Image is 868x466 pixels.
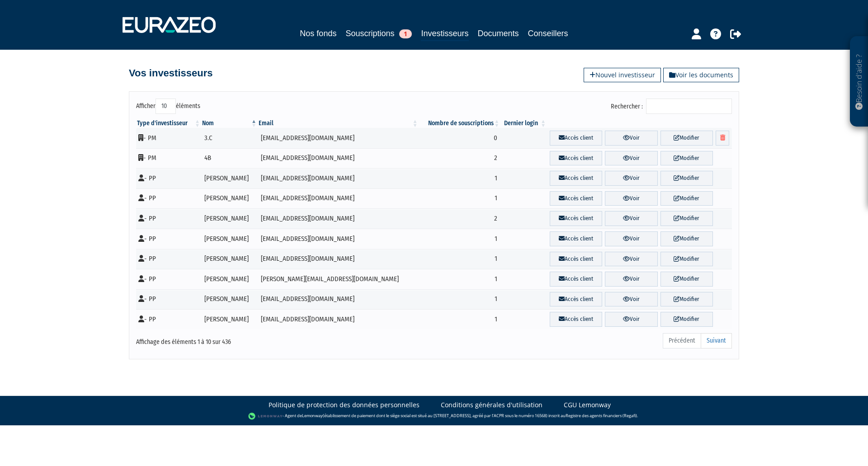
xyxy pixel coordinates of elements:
td: [PERSON_NAME] [201,188,258,209]
td: [EMAIL_ADDRESS][DOMAIN_NAME] [258,289,419,310]
td: 1 [419,309,500,329]
a: Modifier [660,231,713,246]
a: Voir [605,312,657,327]
td: [PERSON_NAME] [201,309,258,329]
a: Modifier [660,131,713,146]
a: Conseillers [528,27,568,40]
td: - PP [136,188,201,209]
a: CGU Lemonway [564,400,611,410]
a: Modifier [660,272,713,287]
td: [PERSON_NAME] [201,208,258,229]
td: - PP [136,208,201,229]
td: 4B [201,148,258,169]
th: Type d'investisseur : activer pour trier la colonne par ordre croissant [136,119,201,128]
a: Voir [605,292,657,307]
a: Accès client [550,211,602,226]
a: Supprimer [716,131,729,146]
td: - PP [136,168,201,188]
a: Modifier [660,171,713,186]
a: Modifier [660,191,713,206]
td: - PP [136,289,201,310]
td: 2 [419,208,500,229]
td: [PERSON_NAME] [201,249,258,269]
p: Besoin d'aide ? [854,41,864,122]
a: Voir [605,191,657,206]
a: Accès client [550,231,602,246]
label: Afficher éléments [136,99,200,114]
td: [EMAIL_ADDRESS][DOMAIN_NAME] [258,188,419,209]
input: Rechercher : [646,99,732,114]
a: Voir [605,231,657,246]
td: 1 [419,229,500,249]
a: Souscriptions1 [345,27,412,40]
div: - Agent de (établissement de paiement dont le siège social est situé au [STREET_ADDRESS], agréé p... [9,412,859,421]
a: Accès client [550,151,602,166]
a: Modifier [660,252,713,267]
td: [EMAIL_ADDRESS][DOMAIN_NAME] [258,229,419,249]
th: Email : activer pour trier la colonne par ordre croissant [258,119,419,128]
a: Documents [478,27,519,40]
a: Modifier [660,312,713,327]
td: [PERSON_NAME] [201,269,258,289]
td: [EMAIL_ADDRESS][DOMAIN_NAME] [258,249,419,269]
td: 1 [419,168,500,188]
a: Voir [605,252,657,267]
a: Modifier [660,151,713,166]
label: Rechercher : [611,99,732,114]
h4: Vos investisseurs [129,68,212,79]
img: 1732889491-logotype_eurazeo_blanc_rvb.png [123,17,216,33]
a: Accès client [550,312,602,327]
a: Accès client [550,191,602,206]
select: Afficheréléments [156,99,176,114]
a: Suivant [701,333,732,348]
td: - PP [136,229,201,249]
th: &nbsp; [547,119,732,128]
td: - PM [136,128,201,148]
td: [EMAIL_ADDRESS][DOMAIN_NAME] [258,168,419,188]
a: Nos fonds [300,27,336,40]
td: [EMAIL_ADDRESS][DOMAIN_NAME] [258,128,419,148]
td: [EMAIL_ADDRESS][DOMAIN_NAME] [258,148,419,169]
a: Voir [605,211,657,226]
a: Accès client [550,171,602,186]
td: [EMAIL_ADDRESS][DOMAIN_NAME] [258,309,419,329]
td: - PM [136,148,201,169]
a: Investisseurs [421,27,468,41]
a: Accès client [550,252,602,267]
td: - PP [136,269,201,289]
td: 1 [419,289,500,310]
td: [PERSON_NAME] [201,289,258,310]
a: Modifier [660,292,713,307]
td: 3.C [201,128,258,148]
th: Nombre de souscriptions : activer pour trier la colonne par ordre croissant [419,119,500,128]
a: Voir [605,171,657,186]
td: [EMAIL_ADDRESS][DOMAIN_NAME] [258,208,419,229]
a: Voir [605,272,657,287]
span: 1 [399,29,412,38]
a: Registre des agents financiers (Regafi) [566,413,637,419]
td: [PERSON_NAME] [201,168,258,188]
a: Lemonway [302,413,323,419]
a: Voir [605,131,657,146]
td: [PERSON_NAME] [201,229,258,249]
a: Conditions générales d'utilisation [441,400,542,410]
td: 0 [419,128,500,148]
td: 1 [419,188,500,209]
div: Affichage des éléments 1 à 10 sur 436 [136,332,377,347]
a: Voir [605,151,657,166]
a: Nouvel investisseur [584,68,661,82]
td: 1 [419,269,500,289]
td: - PP [136,309,201,329]
a: Accès client [550,272,602,287]
a: Voir les documents [663,68,739,82]
th: Nom : activer pour trier la colonne par ordre d&eacute;croissant [201,119,258,128]
a: Politique de protection des données personnelles [269,400,420,410]
a: Accès client [550,131,602,146]
td: - PP [136,249,201,269]
td: 2 [419,148,500,169]
a: Modifier [660,211,713,226]
th: Dernier login : activer pour trier la colonne par ordre croissant [500,119,547,128]
a: Accès client [550,292,602,307]
td: 1 [419,249,500,269]
td: [PERSON_NAME][EMAIL_ADDRESS][DOMAIN_NAME] [258,269,419,289]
